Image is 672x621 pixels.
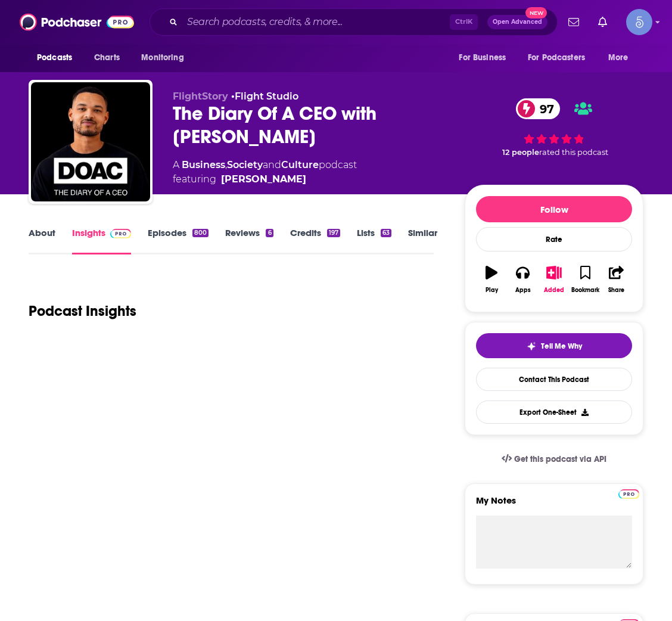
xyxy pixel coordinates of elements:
input: Search podcasts, credits, & more... [182,13,450,32]
a: Lists63 [357,227,391,254]
span: Tell Me Why [541,341,582,351]
button: Show profile menu [626,9,652,35]
a: Get this podcast via API [492,445,616,474]
a: Show notifications dropdown [564,12,584,32]
img: The Diary Of A CEO with Steven Bartlett [31,82,150,201]
div: Added [544,287,564,294]
h1: Podcast Insights [29,302,136,320]
a: Business [182,159,225,170]
a: Flight Studio [235,91,298,102]
span: and [263,159,281,170]
a: Reviews6 [225,227,273,254]
button: open menu [133,46,199,69]
button: Apps [507,258,538,301]
div: Apps [515,287,531,294]
div: Play [486,287,498,294]
div: 800 [192,229,209,237]
a: Pro website [618,488,639,499]
span: • [231,91,298,102]
button: open menu [520,46,602,69]
a: Contact This Podcast [476,368,632,391]
a: About [29,227,55,254]
span: rated this podcast [539,148,608,157]
label: My Notes [476,495,632,516]
span: For Business [459,49,506,66]
div: Bookmark [571,287,599,294]
div: 6 [266,229,273,237]
span: , [225,159,227,170]
div: 197 [327,229,340,237]
button: Play [476,258,507,301]
button: tell me why sparkleTell Me Why [476,333,632,358]
a: Steven Bartlett [221,172,306,187]
div: 97 12 peoplerated this podcast [465,91,643,165]
button: Follow [476,196,632,222]
span: New [525,7,547,18]
img: Podchaser Pro [110,229,131,238]
span: Get this podcast via API [514,454,606,464]
div: Search podcasts, credits, & more... [150,8,558,36]
button: open menu [450,46,521,69]
span: More [608,49,629,66]
a: Credits197 [290,227,340,254]
span: For Podcasters [528,49,585,66]
a: Similar [408,227,437,254]
img: tell me why sparkle [527,341,536,351]
span: FlightStory [173,91,228,102]
a: Episodes800 [148,227,209,254]
span: 97 [528,98,560,119]
div: Rate [476,227,632,251]
span: Monitoring [141,49,183,66]
span: Logged in as Spiral5-G1 [626,9,652,35]
a: Show notifications dropdown [593,12,612,32]
button: Bookmark [570,258,601,301]
div: 63 [381,229,391,237]
span: Open Advanced [493,19,542,25]
button: Export One-Sheet [476,400,632,424]
a: Charts [86,46,127,69]
span: Ctrl K [450,14,478,30]
img: Podchaser Pro [618,489,639,499]
span: 12 people [502,148,539,157]
button: open menu [600,46,643,69]
img: User Profile [626,9,652,35]
img: Podchaser - Follow, Share and Rate Podcasts [20,11,134,33]
button: Added [539,258,570,301]
span: featuring [173,172,357,187]
div: Share [608,287,624,294]
button: Open AdvancedNew [487,15,547,29]
span: Podcasts [37,49,72,66]
a: 97 [516,98,560,119]
a: InsightsPodchaser Pro [72,227,131,254]
div: A podcast [173,158,357,187]
a: Culture [281,159,319,170]
button: open menu [29,46,88,69]
a: Society [227,159,263,170]
span: Charts [94,49,120,66]
button: Share [601,258,632,301]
